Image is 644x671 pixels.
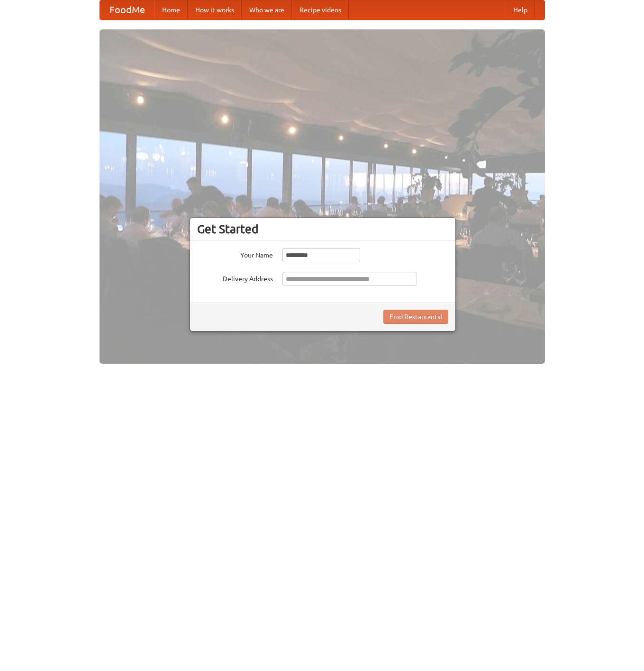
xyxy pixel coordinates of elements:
[292,0,349,19] a: Recipe videos
[188,0,242,19] a: How it works
[506,0,535,19] a: Help
[100,0,154,19] a: FoodMe
[197,222,448,236] h3: Get Started
[197,248,273,260] label: Your Name
[197,272,273,284] label: Delivery Address
[154,0,188,19] a: Home
[242,0,292,19] a: Who we are
[383,310,448,324] button: Find Restaurants!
